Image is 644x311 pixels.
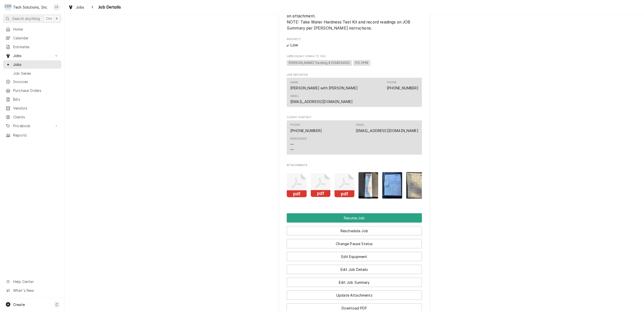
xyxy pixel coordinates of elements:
[287,54,422,67] div: [object Object]
[382,172,402,199] img: CP5I8Z84QsCzK4pvdBro
[13,62,59,67] span: Jobs
[290,123,300,127] div: Phone
[311,172,331,199] button: pdf
[13,279,58,284] span: Help Center
[290,94,353,104] div: Email
[13,302,25,307] span: Create
[3,86,61,95] a: Purchase Orders
[53,4,60,11] div: Lisa Paschal's Avatar
[287,223,422,236] div: Button Group Row
[353,60,370,66] span: PO 2998
[287,252,422,261] button: Edit Equipment
[356,123,418,133] div: Email
[3,25,61,33] a: Home
[13,88,59,93] span: Purchase Orders
[356,128,418,133] a: [EMAIL_ADDRESS][DOMAIN_NAME]
[335,172,354,199] button: pdf
[287,172,307,199] button: pdf
[287,274,422,287] div: Button Group Row
[287,73,422,109] div: Job Reporter
[287,115,422,157] div: Client Contact
[287,54,422,58] span: Labels
[290,123,322,133] div: Phone
[13,44,59,49] span: Estimates
[97,4,121,11] span: Job Details
[290,94,299,98] div: Email
[13,123,51,128] span: Pricebook
[13,5,48,10] div: Tech Solutions, Inc.
[56,302,58,307] span: C
[89,3,97,11] button: Navigate back
[297,55,326,58] span: (Only Visible to You)
[287,78,422,107] div: Contact
[287,236,422,248] div: Button Group Row
[287,239,422,248] button: Change Pause Status
[290,81,358,91] div: Name
[3,43,61,51] a: Estimates
[3,69,61,77] a: Job Series
[3,277,61,286] a: Go to Help Center
[406,172,426,199] img: epgn4IzZTy3b4W3jlSJ2
[359,172,378,199] img: EpsmXdJQTcukZyQnd4bm
[287,248,422,261] div: Button Group Row
[387,86,418,90] a: [PHONE_NUMBER]
[287,8,421,31] span: NOTE: Look at attached pics of location install and follow instructions on attachment. NOTE: Take...
[3,122,61,130] a: Go to Pricebook
[46,16,52,21] span: Ctrl
[3,51,61,60] a: Go to Jobs
[287,42,422,48] span: Priority
[287,163,422,203] div: Attachments
[387,81,418,91] div: Phone
[290,137,307,141] div: Reminders
[287,37,422,48] div: Priority
[3,113,61,121] a: Clients
[56,16,58,21] span: K
[287,120,422,157] div: Client Contact List
[287,213,422,223] button: Resume Job
[287,265,422,274] button: Edit Job Details
[356,123,365,127] div: Email
[3,286,61,295] a: Go to What's New
[5,4,12,11] div: Tech Solutions, Inc.'s Avatar
[3,34,61,42] a: Calendar
[290,81,298,85] div: Name
[287,37,422,41] span: Priority
[3,131,61,139] a: Reports
[3,95,61,103] a: Bills
[287,261,422,274] div: Button Group Row
[287,120,422,155] div: Contact
[290,142,294,147] div: —
[290,99,353,104] a: [EMAIL_ADDRESS][DOMAIN_NAME]
[287,291,422,300] button: Update Attachments
[5,4,12,11] div: T
[76,5,84,10] span: Jobs
[287,115,422,119] span: Client Contact
[287,73,422,77] span: Job Reporter
[287,278,422,287] button: Edit Job Summary
[287,163,422,167] span: Attachments
[290,128,322,133] a: [PHONE_NUMBER]
[287,226,422,236] button: Reschedule Job
[13,79,59,84] span: Invoices
[13,133,59,138] span: Reports
[387,81,397,85] div: Phone
[3,104,61,112] a: Vendors
[13,97,59,102] span: Bills
[287,78,422,109] div: Job Reporter List
[287,60,352,66] span: [PERSON_NAME] Tracking # 2358056552
[287,2,422,31] div: [object Object]
[13,71,59,76] span: Job Series
[290,85,358,91] div: [PERSON_NAME] with [PERSON_NAME]
[290,147,294,152] div: —
[53,4,60,11] div: LP
[13,114,59,120] span: Clients
[13,27,59,32] span: Home
[287,59,422,67] span: [object Object]
[12,16,40,21] span: Search anything
[13,53,51,58] span: Jobs
[287,42,422,48] div: Low
[3,60,61,69] a: Jobs
[13,35,59,41] span: Calendar
[287,168,422,203] span: Attachments
[290,137,307,152] div: Reminders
